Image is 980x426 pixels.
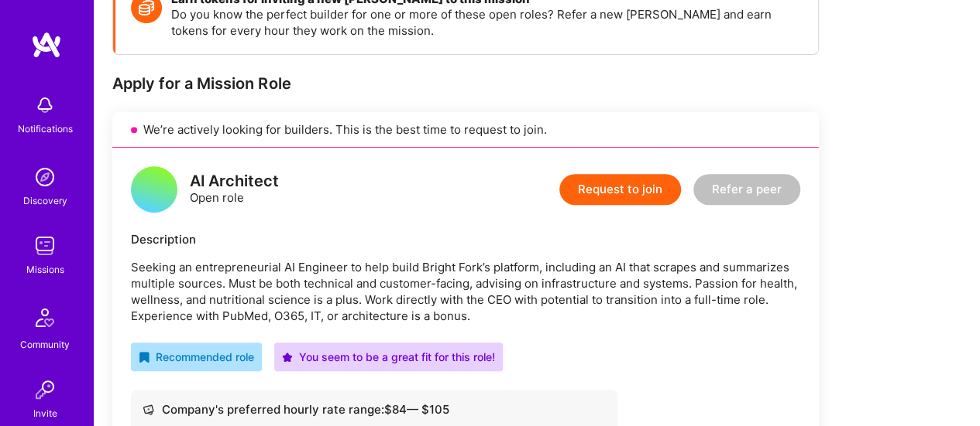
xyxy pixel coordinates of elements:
div: Company's preferred hourly rate range: $ 84 — $ 105 [143,401,606,417]
div: Recommended role [139,349,254,365]
img: discovery [29,162,60,193]
button: Refer a peer [693,174,800,205]
img: logo [31,31,62,59]
p: Seeking an entrepreneurial AI Engineer to help build Bright Fork’s platform, including an AI that... [131,259,800,324]
img: teamwork [29,230,60,261]
div: Community [20,336,70,353]
i: icon RecommendedBadge [139,352,150,363]
img: Invite [29,374,60,405]
div: Open role [190,173,279,206]
div: Apply for a Mission Role [112,73,819,94]
i: icon PurpleStar [282,352,293,363]
div: Description [131,231,800,247]
i: icon Cash [143,404,154,415]
p: Do you know the perfect builder for one or more of these open roles? Refer a new [PERSON_NAME] an... [171,6,803,39]
div: We’re actively looking for builders. This is the best time to request to join. [112,112,819,148]
div: Notifications [18,121,73,137]
img: Community [26,299,64,336]
img: bell [29,90,60,121]
button: Request to join [559,174,681,205]
div: Discovery [23,193,67,209]
div: AI Architect [190,173,279,189]
div: You seem to be a great fit for this role! [282,349,495,365]
div: Missions [26,261,64,278]
div: Invite [33,405,57,421]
